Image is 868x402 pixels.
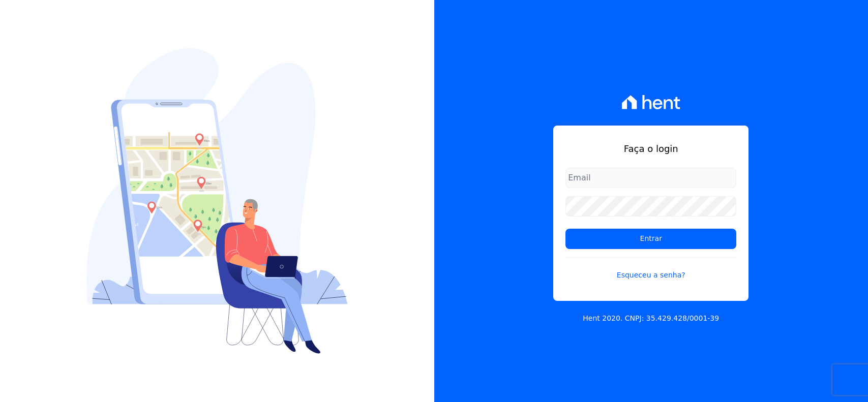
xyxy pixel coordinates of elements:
a: Esqueceu a senha? [565,257,736,281]
input: Entrar [565,229,736,249]
input: Email [565,168,736,188]
img: Login [86,48,348,354]
h1: Faça o login [565,142,736,156]
p: Hent 2020. CNPJ: 35.429.428/0001-39 [583,313,719,324]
